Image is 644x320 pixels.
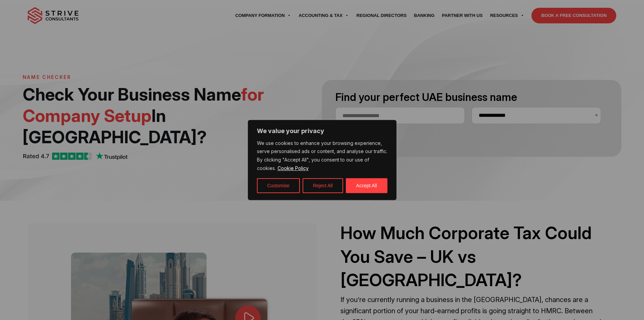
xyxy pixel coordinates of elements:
[257,127,387,135] p: We value your privacy
[346,178,387,193] button: Accept All
[303,178,343,193] button: Reject All
[257,178,300,193] button: Customise
[257,139,387,173] p: We use cookies to enhance your browsing experience, serve personalised ads or content, and analys...
[277,165,309,171] a: Cookie Policy
[248,120,397,200] div: We value your privacy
